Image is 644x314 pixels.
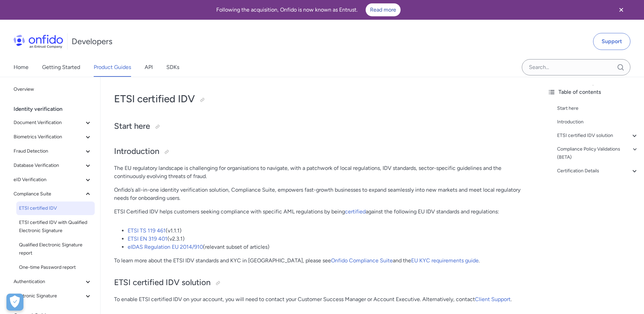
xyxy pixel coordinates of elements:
h1: ETSI certified IDV [114,92,529,106]
h2: Introduction [114,146,529,157]
a: ETSI certified IDV [16,202,95,215]
a: SDKs [166,58,179,77]
a: Read more [366,3,401,16]
li: (v1.1.1) [128,227,529,235]
p: Onfido’s all-in-one identity verification solution, Compliance Suite, empowers fast-growth busine... [114,186,529,202]
button: Database Verification [11,159,95,172]
a: Compliance Policy Validations (BETA) [557,145,639,161]
a: Home [14,58,29,77]
div: Cookie Preferences [6,294,23,311]
a: ETSI certified IDV solution [557,132,639,140]
span: Fraud Detection [14,147,84,155]
button: Open Preferences [6,294,23,311]
button: Document Verification [11,116,95,129]
svg: Close banner [617,6,625,14]
p: The EU regulatory landscape is challenging for organisations to navigate, with a patchwork of loc... [114,164,529,180]
a: EU KYC requirements guide [411,257,479,264]
span: Document Verification [14,119,84,127]
a: Introduction [557,118,639,126]
button: Close banner [609,1,634,18]
button: eID Verification [11,173,95,187]
h1: Developers [72,36,112,47]
p: To learn more about the ETSI IDV standards and KYC in [GEOGRAPHIC_DATA], please see and the . [114,257,529,265]
p: To enable ETSI certified IDV on your account, you will need to contact your Customer Success Mana... [114,295,529,303]
span: Compliance Suite [14,190,84,198]
input: Onfido search input field [522,59,630,75]
a: Start here [557,104,639,112]
h2: Start here [114,121,529,132]
span: ETSI certified IDV with Qualified Electronic Signature [19,219,92,235]
a: Getting Started [42,58,80,77]
a: ETSI EN 319 401 [128,235,167,242]
button: Authentication [11,275,95,289]
p: ETSI Certified IDV helps customers seeking compliance with specific AML regulations by being agai... [114,208,529,216]
div: Identity verification [14,102,97,116]
a: Client Support [475,296,511,302]
span: Authentication [14,278,84,286]
a: certified [345,208,366,215]
span: One-time Password report [19,263,92,272]
a: One-time Password report [16,261,95,274]
span: Biometrics Verification [14,133,84,141]
button: Electronic Signature [11,289,95,303]
a: ETSI TS 119 461 [128,227,166,234]
a: Qualified Electronic Signature report [16,238,95,260]
button: Biometrics Verification [11,130,95,144]
a: Support [593,33,630,50]
span: Overview [14,85,92,93]
a: Certification Details [557,167,639,175]
span: ETSI certified IDV [19,204,92,212]
li: (relevant subset of articles) [128,243,529,251]
div: Following the acquisition, Onfido is now known as Entrust. [8,3,609,16]
a: API [145,58,153,77]
button: Fraud Detection [11,144,95,158]
a: ETSI certified IDV with Qualified Electronic Signature [16,216,95,238]
a: eIDAS Regulation EU 2014/910 [128,244,203,250]
img: Onfido Logo [14,35,63,48]
span: Qualified Electronic Signature report [19,241,92,257]
button: Compliance Suite [11,187,95,201]
a: Product Guides [94,58,131,77]
a: Overview [11,83,95,96]
span: eID Verification [14,176,84,184]
span: Electronic Signature [14,292,84,300]
h2: ETSI certified IDV solution [114,277,529,289]
span: Database Verification [14,161,84,170]
div: Table of contents [548,88,639,96]
li: (v2.3.1) [128,235,529,243]
a: Onfido Compliance Suite [331,257,393,264]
